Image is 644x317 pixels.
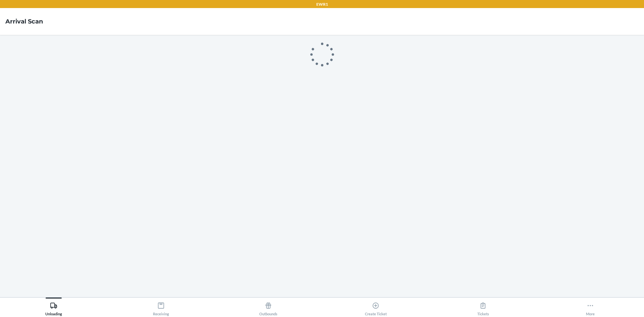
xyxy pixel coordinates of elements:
[316,1,328,7] p: EWR1
[5,17,43,26] h4: Arrival Scan
[477,299,489,316] div: Tickets
[537,298,644,316] button: More
[322,298,429,316] button: Create Ticket
[153,299,169,316] div: Receiving
[586,299,595,316] div: More
[429,298,537,316] button: Tickets
[215,298,322,316] button: Outbounds
[365,299,387,316] div: Create Ticket
[107,298,215,316] button: Receiving
[259,299,277,316] div: Outbounds
[45,299,62,316] div: Unloading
